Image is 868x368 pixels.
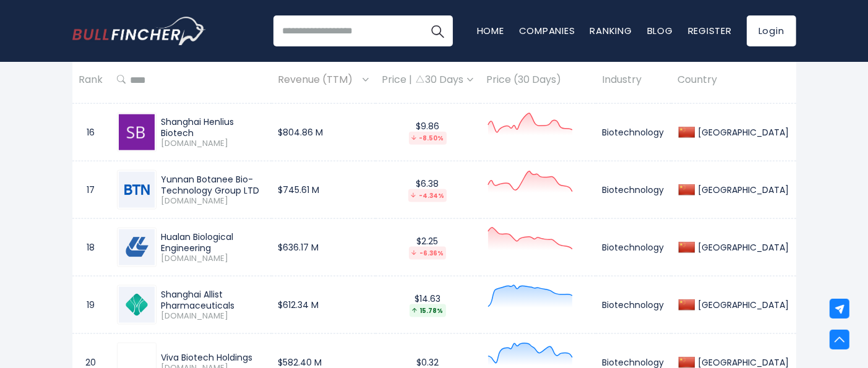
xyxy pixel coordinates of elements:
[72,161,110,219] td: 17
[480,62,596,98] th: Price (30 Days)
[409,132,447,145] div: -8.50%
[519,24,575,37] a: Companies
[72,17,206,45] img: Bullfincher logo
[408,189,447,202] div: -4.34%
[119,229,155,265] img: 002007.SZ.png
[161,254,265,264] span: [DOMAIN_NAME]
[382,236,473,260] div: $2.25
[647,24,673,37] a: Blog
[272,219,376,276] td: $636.17 M
[671,62,796,98] th: Country
[596,62,671,98] th: Industry
[590,24,632,37] a: Ranking
[596,219,671,276] td: Biotechnology
[272,104,376,161] td: $804.86 M
[382,293,473,317] div: $14.63
[695,184,789,195] div: [GEOGRAPHIC_DATA]
[72,17,205,45] a: Go to homepage
[161,289,265,311] div: Shanghai Allist Pharmaceuticals
[272,276,376,334] td: $612.34 M
[747,15,796,46] a: Login
[161,311,265,322] span: [DOMAIN_NAME]
[477,24,504,37] a: Home
[272,161,376,219] td: $745.61 M
[278,71,359,90] span: Revenue (TTM)
[596,276,671,334] td: Biotechnology
[422,15,453,46] button: Search
[161,231,265,254] div: Hualan Biological Engineering
[161,116,265,139] div: Shanghai Henlius Biotech
[382,178,473,202] div: $6.38
[119,287,155,323] img: 688578.SS.png
[161,174,265,196] div: Yunnan Botanee Bio-Technology Group LTD
[382,121,473,145] div: $9.86
[695,299,789,310] div: [GEOGRAPHIC_DATA]
[72,276,110,334] td: 19
[72,62,110,98] th: Rank
[382,357,473,368] div: $0.32
[410,304,446,317] div: 15.78%
[161,352,265,363] div: Viva Biotech Holdings
[161,196,265,207] span: [DOMAIN_NAME]
[72,104,110,161] td: 16
[596,104,671,161] td: Biotechnology
[382,74,473,87] div: Price | 30 Days
[695,242,789,253] div: [GEOGRAPHIC_DATA]
[161,139,265,149] span: [DOMAIN_NAME]
[119,172,155,208] img: 300957.SZ.png
[695,357,789,368] div: [GEOGRAPHIC_DATA]
[72,219,110,276] td: 18
[695,127,789,138] div: [GEOGRAPHIC_DATA]
[596,161,671,219] td: Biotechnology
[409,247,446,260] div: -6.36%
[688,24,732,37] a: Register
